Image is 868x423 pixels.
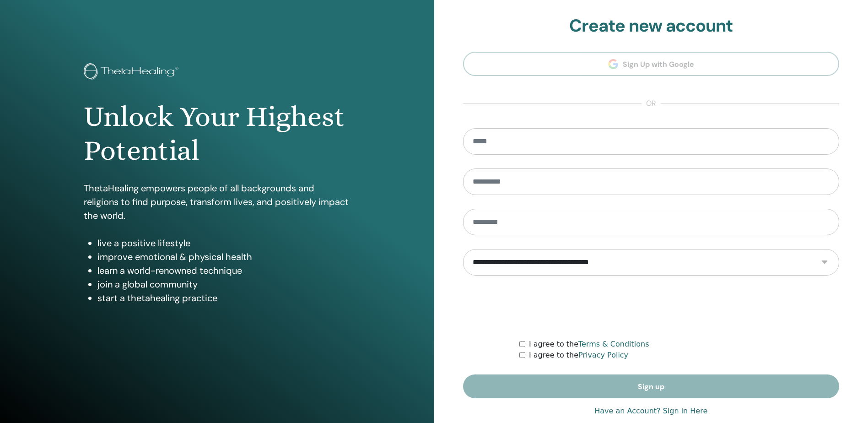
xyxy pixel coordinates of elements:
[594,406,707,417] a: Have an Account? Sign in Here
[97,236,350,250] li: live a positive lifestyle
[642,98,661,109] span: or
[97,250,350,264] li: improve emotional & physical health
[84,100,350,168] h1: Unlock Your Highest Potential
[578,340,649,348] a: Terms & Conditions
[529,350,628,361] label: I agree to the
[578,351,628,359] a: Privacy Policy
[84,181,350,222] p: ThetaHealing empowers people of all backgrounds and religions to find purpose, transform lives, a...
[463,16,840,37] h2: Create new account
[97,264,350,277] li: learn a world-renowned technique
[97,277,350,291] li: join a global community
[582,289,721,325] iframe: reCAPTCHA
[529,339,649,350] label: I agree to the
[97,291,350,305] li: start a thetahealing practice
